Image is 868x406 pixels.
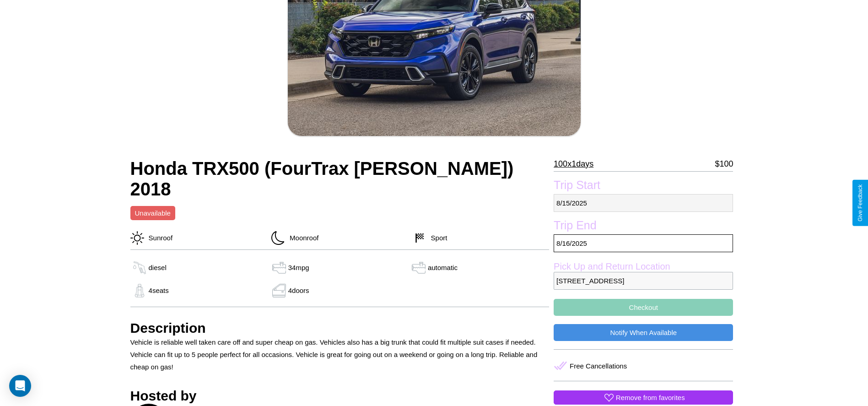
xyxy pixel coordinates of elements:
[554,234,733,252] p: 8 / 16 / 2025
[554,390,733,405] button: Remove from favorites
[554,194,733,212] p: 8 / 15 / 2025
[616,391,685,404] p: Remove from favorites
[149,284,169,297] p: 4 seats
[130,284,149,298] img: gas
[144,232,173,244] p: Sunroof
[130,261,149,275] img: gas
[410,261,428,275] img: gas
[285,232,318,244] p: Moonroof
[9,375,31,397] div: Open Intercom Messenger
[135,207,171,219] p: Unavailable
[130,320,550,336] h3: Description
[857,184,863,222] div: Give Feedback
[270,284,288,298] img: gas
[288,261,309,274] p: 34 mpg
[426,232,447,244] p: Sport
[554,261,733,272] label: Pick Up and Return Location
[554,157,593,171] p: 100 x 1 days
[554,272,733,290] p: [STREET_ADDRESS]
[715,157,733,171] p: $ 100
[554,299,733,316] button: Checkout
[554,219,733,234] label: Trip End
[554,324,733,341] button: Notify When Available
[130,336,550,373] p: Vehicle is reliable well taken care off and super cheap on gas. Vehicles also has a big trunk tha...
[130,158,550,200] h2: Honda TRX500 (FourTrax [PERSON_NAME]) 2018
[570,360,627,372] p: Free Cancellations
[270,261,288,275] img: gas
[130,388,550,404] h3: Hosted by
[149,261,167,274] p: diesel
[428,261,458,274] p: automatic
[554,179,733,194] label: Trip Start
[288,284,309,297] p: 4 doors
